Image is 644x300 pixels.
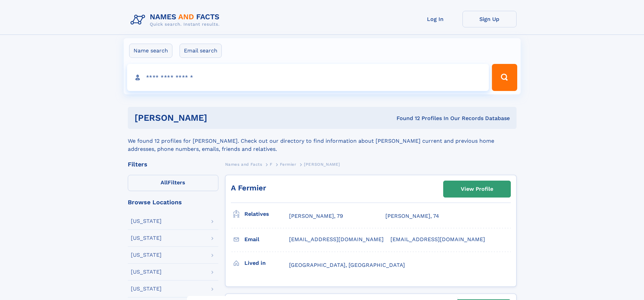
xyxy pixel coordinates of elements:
span: Fermier [280,162,296,167]
span: [GEOGRAPHIC_DATA], [GEOGRAPHIC_DATA] [289,262,405,268]
a: Sign Up [462,11,517,27]
img: Logo Names and Facts [128,11,225,29]
span: [EMAIL_ADDRESS][DOMAIN_NAME] [289,236,384,243]
a: A Fermier [231,184,266,192]
h3: Lived in [244,257,289,269]
h3: Email [244,234,289,245]
span: [PERSON_NAME] [304,162,340,167]
span: All [161,179,168,186]
span: [EMAIL_ADDRESS][DOMAIN_NAME] [390,236,485,243]
div: [US_STATE] [131,252,162,258]
a: [PERSON_NAME], 79 [289,212,343,220]
label: Filters [128,175,218,191]
button: Search Button [492,64,517,91]
a: View Profile [444,181,510,197]
div: View Profile [461,181,493,197]
input: search input [127,64,489,91]
div: Found 12 Profiles In Our Records Database [302,115,510,122]
div: [US_STATE] [131,286,162,292]
h1: [PERSON_NAME] [135,114,302,122]
div: We found 12 profiles for [PERSON_NAME]. Check out our directory to find information about [PERSON... [128,129,517,153]
a: Names and Facts [225,160,262,168]
div: [US_STATE] [131,235,162,241]
div: [US_STATE] [131,218,162,224]
div: [US_STATE] [131,269,162,275]
label: Name search [129,44,172,58]
a: F [270,160,272,168]
div: Filters [128,161,218,167]
h3: Relatives [244,208,289,220]
span: F [270,162,272,167]
div: Browse Locations [128,199,218,205]
a: Fermier [280,160,296,168]
label: Email search [180,44,222,58]
a: Log In [408,11,462,27]
a: [PERSON_NAME], 74 [385,212,439,220]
